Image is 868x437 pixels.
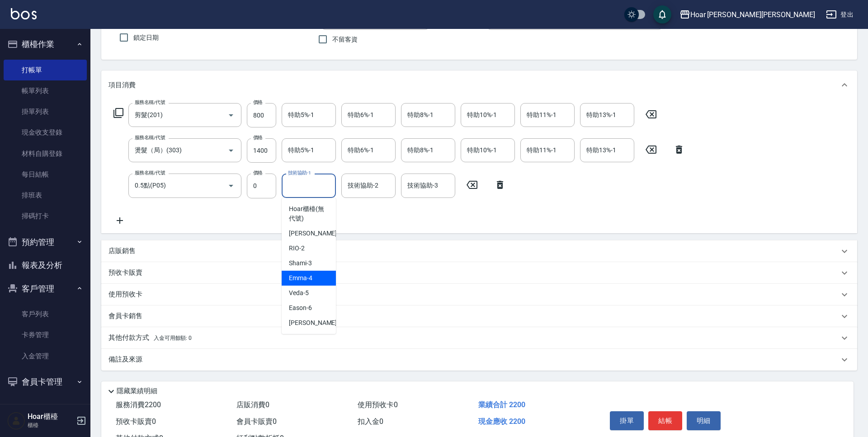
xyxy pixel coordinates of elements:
button: Hoar [PERSON_NAME][PERSON_NAME] [676,5,819,24]
span: 業績合計 2200 [478,400,525,409]
button: save [653,5,671,23]
a: 掛單列表 [4,101,87,122]
p: 隱藏業績明細 [117,386,157,396]
label: 技術協助-1 [288,169,311,176]
p: 使用預收卡 [108,290,142,299]
a: 帳單列表 [4,80,87,101]
button: 客戶管理 [4,277,87,301]
span: Hoar櫃檯 (無代號) [289,204,329,223]
label: 價格 [253,99,263,106]
span: Shami -3 [289,258,312,268]
p: 其他付款方式 [108,333,192,343]
span: 扣入金 0 [358,417,383,426]
span: RIO -2 [289,244,305,253]
button: 明細 [687,411,721,430]
a: 現金收支登錄 [4,122,87,143]
a: 每日結帳 [4,164,87,185]
span: 預收卡販賣 0 [116,417,156,426]
span: 使用預收卡 0 [358,400,398,409]
div: 預收卡販賣 [101,262,857,284]
p: 店販銷售 [108,246,136,256]
span: 服務消費 2200 [116,400,161,409]
span: Eason -6 [289,303,312,313]
a: 卡券管理 [4,324,87,345]
button: 結帳 [648,411,682,430]
span: 會員卡販賣 0 [236,417,277,426]
label: 價格 [253,134,263,141]
span: [PERSON_NAME] -7 [289,318,342,328]
label: 價格 [253,169,263,176]
div: 會員卡銷售 [101,305,857,327]
button: 掛單 [610,411,644,430]
a: 入金管理 [4,346,87,367]
div: 使用預收卡 [101,284,857,305]
span: 店販消費 0 [236,400,269,409]
div: Hoar [PERSON_NAME][PERSON_NAME] [690,9,815,20]
button: 預約管理 [4,230,87,254]
span: 不留客資 [332,35,358,44]
label: 服務名稱/代號 [135,169,165,176]
p: 預收卡販賣 [108,268,142,277]
div: 其他付款方式入金可用餘額: 0 [101,327,857,349]
button: Open [224,108,238,122]
div: 店販銷售 [101,240,857,262]
p: 項目消費 [108,80,136,90]
a: 材料自購登錄 [4,143,87,164]
a: 掃碼打卡 [4,206,87,226]
p: 會員卡銷售 [108,311,142,321]
button: 登出 [822,6,857,23]
button: 報表及分析 [4,254,87,277]
label: 服務名稱/代號 [135,134,165,141]
div: 備註及來源 [101,349,857,371]
p: 櫃檯 [28,421,74,429]
span: Emma -4 [289,273,312,283]
span: 鎖定日期 [133,33,159,42]
span: 現金應收 2200 [478,417,525,426]
button: Open [224,179,238,193]
span: 入金可用餘額: 0 [154,335,192,341]
img: Logo [11,8,37,19]
button: 會員卡管理 [4,370,87,394]
span: [PERSON_NAME] -1 [289,229,342,238]
a: 客戶列表 [4,304,87,324]
a: 排班表 [4,185,87,206]
p: 備註及來源 [108,355,142,364]
a: 打帳單 [4,60,87,80]
button: Open [224,143,238,158]
label: 服務名稱/代號 [135,99,165,106]
button: 櫃檯作業 [4,33,87,56]
span: Veda -5 [289,288,309,298]
img: Person [7,412,25,430]
div: 項目消費 [101,70,857,99]
h5: Hoar櫃檯 [28,412,74,421]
